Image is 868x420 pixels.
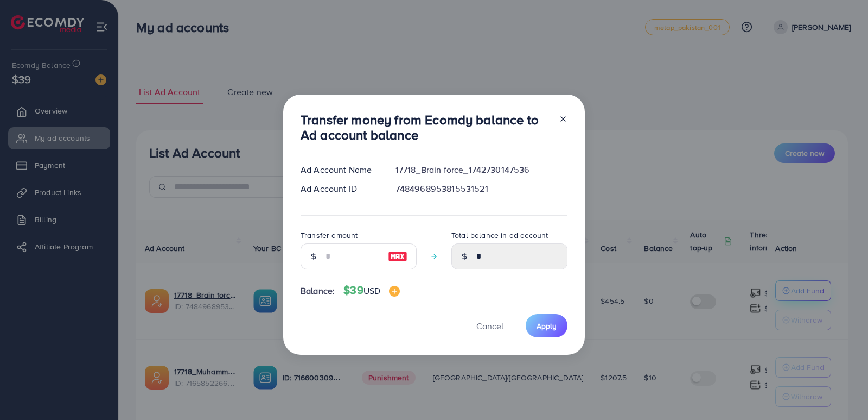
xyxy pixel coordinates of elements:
[476,320,503,332] span: Cancel
[451,230,548,241] label: Total balance in ad account
[388,250,407,263] img: image
[387,164,576,176] div: 17718_Brain force_1742730147536
[526,314,567,337] button: Apply
[292,183,387,195] div: Ad Account ID
[292,164,387,176] div: Ad Account Name
[301,285,335,297] span: Balance:
[389,286,400,297] img: image
[301,112,550,143] h3: Transfer money from Ecomdy balance to Ad account balance
[463,314,517,337] button: Cancel
[343,284,400,297] h4: $39
[301,230,358,241] label: Transfer amount
[387,183,576,195] div: 7484968953815531521
[537,321,557,331] span: Apply
[363,285,380,297] span: USD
